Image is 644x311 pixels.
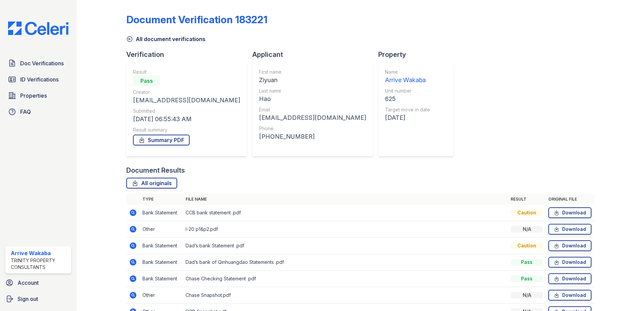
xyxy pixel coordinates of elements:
div: Result [133,69,240,75]
a: Download [548,207,591,218]
span: ID Verifications [20,75,59,83]
a: All document verifications [126,35,205,43]
td: Bank Statement [140,205,183,221]
span: FAQ [20,108,31,116]
div: Submitted [133,108,240,114]
div: Creator [133,89,240,96]
div: [DATE] [385,113,430,123]
a: ID Verifications [5,73,71,86]
a: Sign out [3,292,74,306]
a: Download [548,257,591,268]
a: FAQ [5,105,71,118]
td: Other [140,287,183,304]
td: Chase Checking Statement .pdf [183,271,508,287]
td: Bank Statement [140,271,183,287]
a: Properties [5,89,71,102]
a: Download [548,290,591,301]
a: Doc Verifications [5,57,71,70]
td: Bank Statement [140,254,183,271]
div: Trinity Property Consultants [11,257,68,271]
div: [DATE] 06:55:43 AM [133,114,240,124]
div: Property [378,50,459,59]
div: [PHONE_NUMBER] [259,132,366,141]
div: Caution [511,242,543,249]
td: CCB bank statement .pdf [183,205,508,221]
a: Name Arrive Wakaba [385,69,430,85]
td: I-20 p1&p2.pdf [183,221,508,238]
div: Document Results [126,166,185,175]
th: Result [508,194,546,205]
th: File name [183,194,508,205]
div: Target move in date [385,106,430,113]
a: Summary PDF [133,135,190,145]
div: Pass [511,259,543,266]
div: 625 [385,94,430,104]
div: Verification [126,50,252,59]
a: Account [3,276,74,289]
div: N/A [511,226,543,233]
div: Applicant [252,50,378,59]
td: Bank Statement [140,238,183,254]
span: Sign out [18,295,38,303]
td: Dad’s bank Statement .pdf [183,238,508,254]
span: Properties [20,92,47,100]
div: Email [259,106,366,113]
a: Download [548,273,591,284]
a: Download [548,240,591,251]
div: Arrive Wakaba [385,75,430,85]
span: Doc Verifications [20,59,64,67]
td: Chase Snapshot.pdf [183,287,508,304]
div: Document Verification 183221 [126,13,267,26]
div: Hao [259,94,366,104]
span: Account [18,279,39,287]
div: Last name [259,88,366,94]
div: Ziyuan [259,75,366,85]
div: Name [385,69,430,75]
div: Phone [259,125,366,132]
img: CE_Logo_Blue-a8612792a0a2168367f1c8372b55b34899dd931a85d93a1a3d3e32e68fde9ad4.png [3,22,74,35]
th: Type [140,194,183,205]
div: Pass [511,275,543,282]
td: Other [140,221,183,238]
a: All originals [126,178,177,188]
th: Original file [546,194,594,205]
div: Result summary [133,127,240,133]
a: Download [548,224,591,235]
div: [EMAIL_ADDRESS][DOMAIN_NAME] [133,96,240,105]
div: Arrive Wakaba [11,249,68,257]
div: Pass [133,75,160,86]
div: [EMAIL_ADDRESS][DOMAIN_NAME] [259,113,366,123]
div: Caution [511,209,543,216]
td: Dad’s bank of Qinhuangdao Statements .pdf [183,254,508,271]
div: Unit number [385,88,430,94]
div: N/A [511,292,543,299]
div: First name [259,69,366,75]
